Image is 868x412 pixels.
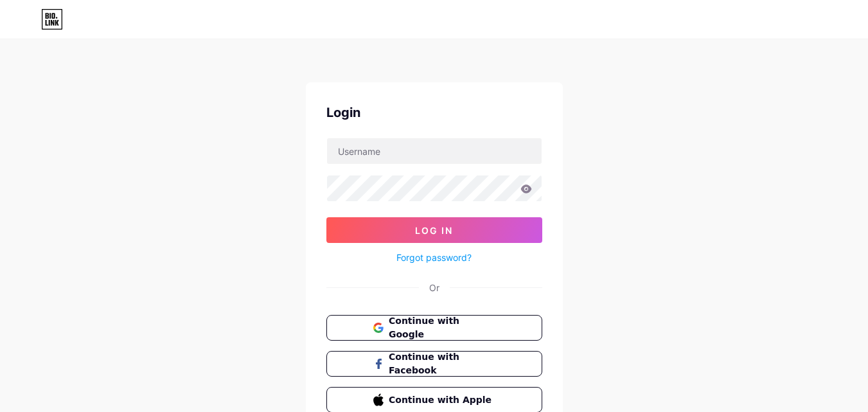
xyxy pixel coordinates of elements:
button: Log In [326,217,542,243]
span: Continue with Facebook [389,350,495,377]
span: Log In [415,225,453,236]
button: Continue with Facebook [326,351,542,377]
span: Continue with Google [389,314,495,341]
button: Continue with Google [326,315,542,341]
span: Continue with Apple [389,393,495,407]
a: Forgot password? [396,251,472,264]
input: Username [327,138,542,164]
div: Login [326,103,542,122]
div: Or [429,281,439,294]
